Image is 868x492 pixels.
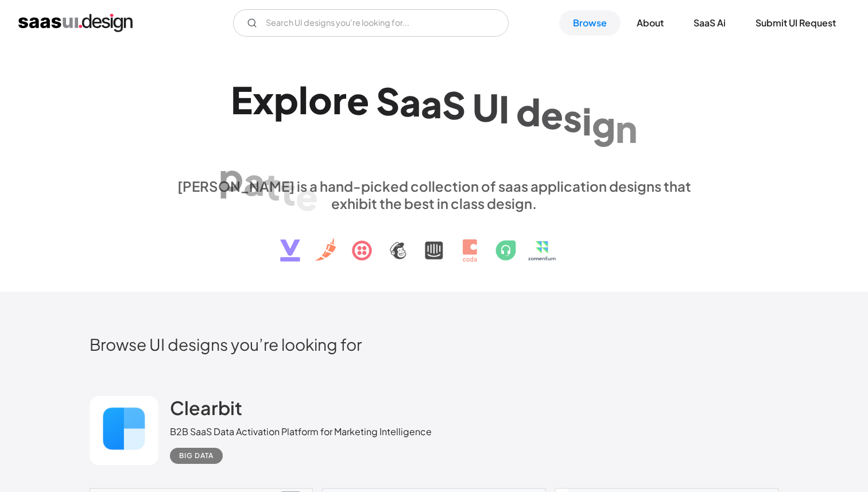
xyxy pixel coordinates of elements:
h2: Clearbit [170,396,242,419]
h1: Explore SaaS UI design patterns & interactions. [170,78,698,166]
div: s [563,95,582,140]
div: a [421,82,442,126]
div: t [280,169,296,213]
div: e [347,78,369,122]
div: E [231,78,253,122]
a: Clearbit [170,396,242,425]
form: Email Form [233,9,509,37]
img: text, icon, saas logo [260,212,608,272]
div: a [243,159,265,203]
h2: Browse UI designs you’re looking for [90,334,778,354]
input: Search UI designs you're looking for... [233,9,509,37]
div: S [442,83,466,127]
div: a [400,80,421,124]
div: l [299,78,308,122]
div: U [472,85,499,129]
div: S [376,79,400,123]
div: r [332,78,347,122]
div: p [274,78,299,122]
a: About [623,10,677,36]
div: e [541,92,563,137]
div: I [499,87,509,131]
a: Browse [559,10,621,36]
div: i [582,99,592,143]
a: SaaS Ai [680,10,739,36]
div: n [615,106,637,150]
div: o [308,78,332,122]
div: t [265,164,280,208]
a: Submit UI Request [742,10,850,36]
div: B2B SaaS Data Activation Platform for Marketing Intelligence [170,425,432,439]
div: g [592,102,615,146]
div: p [219,154,243,199]
div: x [253,78,274,122]
div: Big Data [179,449,214,463]
div: [PERSON_NAME] is a hand-picked collection of saas application designs that exhibit the best in cl... [170,177,698,212]
div: d [516,90,541,134]
div: e [296,174,318,218]
a: home [18,14,133,32]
